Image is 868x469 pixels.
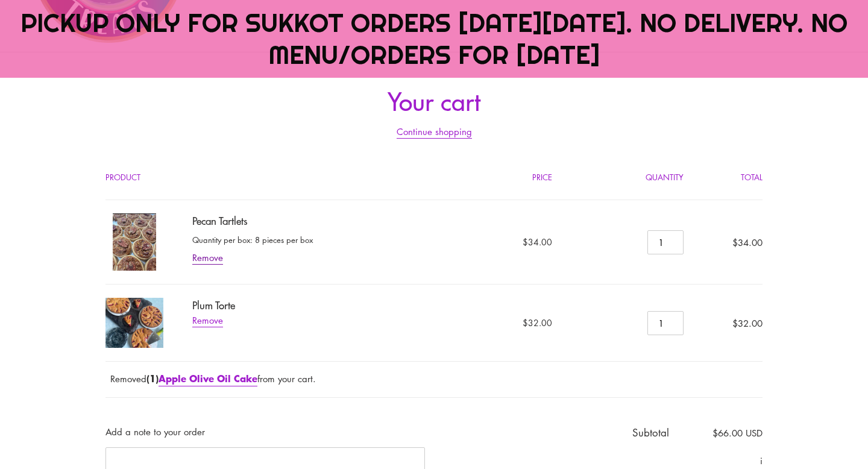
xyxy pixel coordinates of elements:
[105,362,763,398] td: Removed from your cart.
[397,125,472,139] a: Continue shopping
[105,86,763,115] h1: Your cart
[415,316,553,329] dd: $32.00
[105,298,163,348] img: Plum Torte
[192,231,313,246] ul: Product details
[105,425,425,439] label: Add a note to your order
[192,213,248,228] a: Pecan Tartlets
[105,155,401,200] th: Product
[732,317,763,329] span: $32.00
[565,155,697,200] th: Quantity
[113,213,156,271] img: Pecan Tartlets
[415,236,553,248] dd: $34.00
[20,7,848,71] span: PICKUP ONLY FOR SUKKOT ORDERS [DATE][DATE]. NO DELIVERY. NO MENU/ORDERS FOR [DATE]
[672,426,763,440] span: $66.00 USD
[697,155,763,200] th: Total
[401,155,566,200] th: Price
[192,298,235,312] a: Plum Torte
[192,314,223,327] a: Remove Plum Torte
[159,371,257,386] a: Apple Olive Oil Cake
[146,371,257,386] span: (1)
[192,251,223,265] a: Remove Pecan Tartlets - 8 pieces per box
[632,426,669,439] span: Subtotal
[192,234,313,246] li: Quantity per box: 8 pieces per box
[732,236,763,248] span: $34.00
